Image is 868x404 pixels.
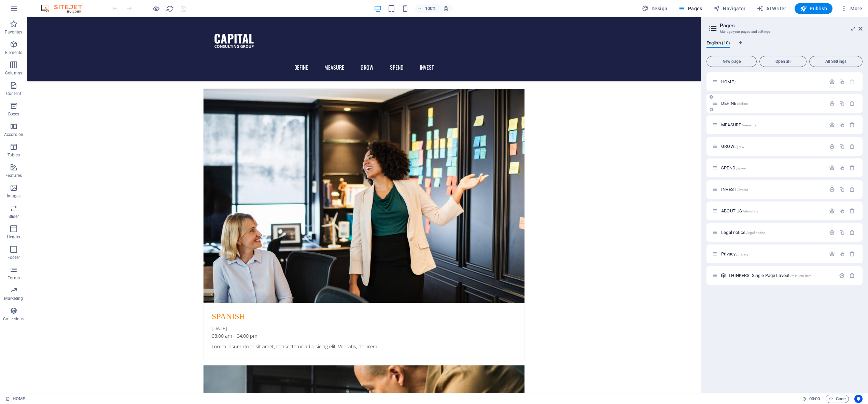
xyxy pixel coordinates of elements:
span: / [734,80,736,84]
p: Images [7,193,21,199]
span: Click to open page [721,187,748,192]
p: Forms [8,275,20,281]
span: /measure [742,123,756,127]
div: HOME/ [719,80,826,84]
div: ABOUT US/about-us [719,209,826,213]
span: Navigator [713,5,746,12]
button: Design [639,3,670,14]
button: Code [826,395,849,403]
span: Publish [800,5,827,12]
p: Boxes [8,111,19,117]
div: Remove [849,122,855,128]
div: DEFINE/define [719,101,826,106]
div: Settings [829,165,835,171]
span: Click to open page [721,251,748,256]
a: Click to cancel selection. Double-click to open Pages [5,395,25,403]
span: /define [737,102,748,106]
div: Remove [849,186,855,192]
p: Marketing [4,296,23,301]
div: Legal notice/legal-notice [719,230,826,235]
div: MEASURE/measure [719,123,826,127]
span: /invest [737,188,748,192]
button: Open all [759,56,807,67]
div: Settings [829,251,835,257]
button: All Settings [809,56,863,67]
div: Duplicate [839,100,845,106]
span: AI Writer [757,5,786,12]
span: Pages [678,5,702,12]
p: Tables [8,152,20,158]
span: Click to open page [721,122,756,127]
img: Editor Logo [39,4,90,13]
p: Favorites [5,29,22,35]
span: More [841,5,862,12]
button: reload [166,4,174,13]
div: Settings [829,100,835,106]
div: Duplicate [839,208,845,214]
i: Reload page [166,5,174,13]
button: Usercentrics [854,395,863,403]
h6: 100% [425,4,436,13]
span: /thinkers-item [790,274,812,278]
div: Settings [829,186,835,192]
div: Settings [829,229,835,235]
span: Click to open page [721,144,744,149]
div: Remove [849,273,855,278]
div: Remove [849,208,855,214]
span: Click to open page [721,230,765,235]
div: The startpage cannot be deleted [849,79,855,85]
p: Header [7,234,20,240]
button: Publish [795,3,832,14]
div: Remove [849,251,855,257]
span: Click to open page [728,273,812,278]
div: Duplicate [839,165,845,171]
span: /about-us [743,209,758,213]
div: Duplicate [839,143,845,149]
button: 100% [415,4,439,13]
div: Settings [829,79,835,85]
h3: Manage your pages and settings [720,29,849,35]
div: Settings [829,143,835,149]
span: Open all [762,59,803,64]
div: Duplicate [839,186,845,192]
button: AI Writer [754,3,789,14]
p: Footer [8,255,20,260]
div: SPEND/spend [719,166,826,170]
button: Pages [675,3,705,14]
div: Settings [829,208,835,214]
div: GROW/grow [719,144,826,149]
span: Click to open page [721,79,736,84]
div: Remove [849,229,855,235]
p: Columns [5,70,22,76]
p: Content [6,91,21,96]
span: Design [642,5,668,12]
h6: Session time [802,395,820,403]
span: 00 00 [809,395,820,403]
div: Remove [849,165,855,171]
button: More [838,3,865,14]
span: : [814,396,815,401]
p: Collections [3,316,24,322]
p: Features [5,173,22,178]
span: Click to open page [721,165,747,170]
div: Remove [849,100,855,106]
i: On resize automatically adjust zoom level to fit chosen device. [443,5,449,12]
span: All Settings [812,59,859,64]
button: Click here to leave preview mode and continue editing [152,4,160,13]
span: New page [710,59,754,64]
div: Language Tabs [706,40,863,53]
div: INVEST/invest [719,187,826,192]
span: /legal-notice [746,231,765,235]
span: Code [829,395,846,403]
span: /grow [735,145,745,149]
div: Settings [839,273,845,278]
button: New page [706,56,757,67]
div: Duplicate [839,79,845,85]
span: /spend [736,166,747,170]
div: THINKERS: Single Page Layout/thinkers-item [726,273,836,278]
div: Remove [849,143,855,149]
span: English (10) [706,39,730,48]
p: Elements [5,50,23,55]
div: Settings [829,122,835,128]
p: Slider [9,214,19,219]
